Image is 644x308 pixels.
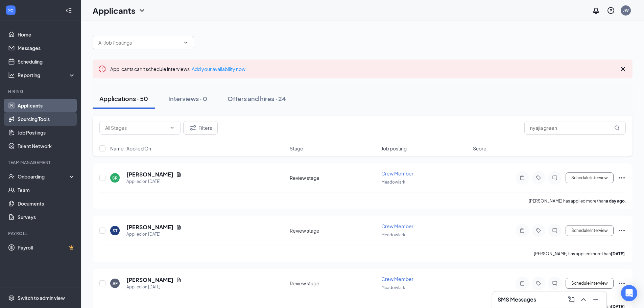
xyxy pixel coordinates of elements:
a: Team [18,183,75,197]
h5: [PERSON_NAME] [126,276,173,284]
button: ComposeMessage [566,294,577,305]
button: Schedule Interview [566,278,614,289]
div: Applied on [DATE] [126,178,182,185]
a: Scheduling [18,55,75,68]
div: Team Management [8,160,74,165]
div: ST [113,228,117,234]
svg: WorkstreamLogo [7,7,14,14]
button: Filter Filters [183,121,218,135]
span: Meadowlark [381,232,405,237]
a: Messages [18,41,75,55]
svg: Tag [534,228,543,233]
div: Switch to admin view [18,294,65,301]
div: Applied on [DATE] [126,231,182,238]
h1: Applicants [93,5,135,16]
span: Crew Member [381,170,413,176]
button: Minimize [590,294,601,305]
svg: Note [518,281,526,286]
a: Documents [18,197,75,210]
svg: Ellipses [618,279,626,287]
div: Review stage [290,227,377,234]
span: Job posting [381,145,407,152]
input: Search in applications [524,121,626,135]
svg: Document [176,172,182,177]
svg: ChatInactive [551,281,559,286]
span: Stage [290,145,303,152]
div: Offers and hires · 24 [228,94,286,103]
a: Add your availability now [192,66,245,72]
svg: Note [518,228,526,233]
h3: SMS Messages [498,296,536,303]
span: Crew Member [381,276,413,282]
svg: Document [176,277,182,283]
div: Onboarding [18,173,70,180]
a: PayrollCrown [18,241,75,254]
button: ChevronUp [578,294,589,305]
svg: Analysis [8,72,15,78]
svg: ChatInactive [551,228,559,233]
svg: UserCheck [8,173,15,180]
svg: Cross [619,65,627,73]
p: [PERSON_NAME] has applied more than . [529,198,626,204]
h5: [PERSON_NAME] [126,171,173,178]
span: Applicants can't schedule interviews. [110,66,245,72]
div: Applied on [DATE] [126,284,182,290]
span: Meadowlark [381,180,405,185]
div: Interviews · 0 [168,94,207,103]
div: JW [623,7,629,13]
span: Crew Member [381,223,413,229]
div: Review stage [290,174,377,181]
svg: Filter [189,124,197,132]
div: AF [113,281,118,286]
b: a day ago [606,198,625,204]
svg: MagnifyingGlass [614,125,620,131]
svg: Ellipses [618,227,626,235]
input: All Job Postings [98,39,180,46]
svg: ChatInactive [551,175,559,181]
svg: Error [98,65,106,73]
div: SR [112,175,118,181]
svg: ChevronDown [169,125,175,131]
a: Home [18,28,75,41]
svg: Tag [534,281,543,286]
b: [DATE] [611,251,625,256]
span: Name · Applied On [110,145,151,152]
svg: Note [518,175,526,181]
svg: ChevronDown [183,40,188,45]
a: Job Postings [18,126,75,139]
div: Review stage [290,280,377,287]
div: Payroll [8,231,74,236]
div: Open Intercom Messenger [621,285,637,301]
a: Sourcing Tools [18,112,75,126]
button: Schedule Interview [566,225,614,236]
svg: ComposeMessage [567,295,575,304]
svg: Ellipses [618,174,626,182]
span: Meadowlark [381,285,405,290]
svg: ChevronDown [138,6,146,15]
svg: Notifications [592,6,600,15]
button: Schedule Interview [566,172,614,183]
svg: Collapse [65,7,72,14]
a: Talent Network [18,139,75,153]
svg: QuestionInfo [607,6,615,15]
div: Hiring [8,89,74,94]
div: Applications · 50 [99,94,148,103]
input: All Stages [105,124,167,132]
span: Score [473,145,486,152]
svg: Tag [534,175,543,181]
a: Applicants [18,99,75,112]
a: Surveys [18,210,75,224]
h5: [PERSON_NAME] [126,223,173,231]
p: [PERSON_NAME] has applied more than . [534,251,626,257]
svg: Minimize [592,295,600,304]
svg: Settings [8,294,15,301]
div: Reporting [18,72,76,78]
svg: Document [176,224,182,230]
svg: ChevronUp [579,295,588,304]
